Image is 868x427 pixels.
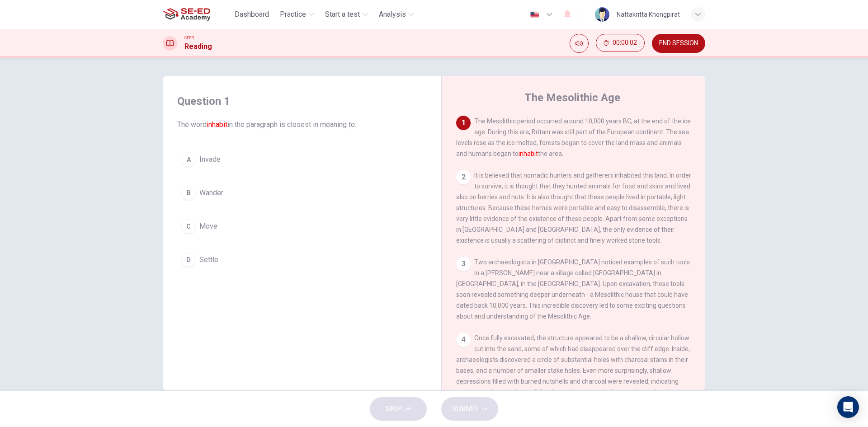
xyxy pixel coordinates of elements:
[207,120,227,129] font: inhabit
[529,11,540,18] img: en
[177,94,427,108] h4: Question 1
[325,9,360,20] span: Start a test
[231,6,273,23] button: Dashboard
[280,9,306,20] span: Practice
[163,5,231,23] a: SE-ED Academy logo
[181,219,196,234] div: C
[199,188,223,198] span: Wander
[456,117,691,157] span: The Mesolithic period occurred around 10,000 years BC, at the end of the ice age. During this era...
[199,254,218,265] span: Settle
[456,257,471,271] div: 3
[379,9,406,20] span: Analysis
[177,249,427,271] button: DSettle
[595,7,609,22] img: Profile picture
[163,5,210,23] img: SE-ED Academy logo
[617,9,680,20] div: Nattakritta Khongpirat
[181,186,196,200] div: B
[456,258,690,320] span: Two archaeologists in [GEOGRAPHIC_DATA] noticed examples of such tools in a [PERSON_NAME] near a ...
[659,40,698,47] span: END SESSION
[456,116,471,130] div: 1
[177,148,427,171] button: AInvade
[613,39,637,47] span: 00:00:02
[596,34,645,53] div: Hide
[199,221,217,232] span: Move
[456,334,690,418] span: Once fully excavated, the structure appeared to be a shallow, circular hollow cut into the sand, ...
[199,154,221,165] span: Invade
[177,119,427,130] span: The word in the paragraph is closest in meaning to:
[177,215,427,238] button: CMove
[184,41,212,52] h1: Reading
[652,34,705,53] button: END SESSION
[519,150,538,157] font: inhabit
[321,6,372,23] button: Start a test
[181,152,196,167] div: A
[456,172,691,244] span: It is believed that nomadic hunters and gatherers inhabited this land. In order to survive, it is...
[276,6,318,23] button: Practice
[184,35,194,41] span: CEFR
[177,182,427,204] button: BWander
[456,170,471,184] div: 2
[524,90,620,105] h4: The Mesolithic Age
[570,34,589,53] div: Mute
[375,6,418,23] button: Analysis
[235,9,269,20] span: Dashboard
[837,396,859,418] div: Open Intercom Messenger
[181,253,196,267] div: D
[596,34,645,52] button: 00:00:02
[456,333,471,347] div: 4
